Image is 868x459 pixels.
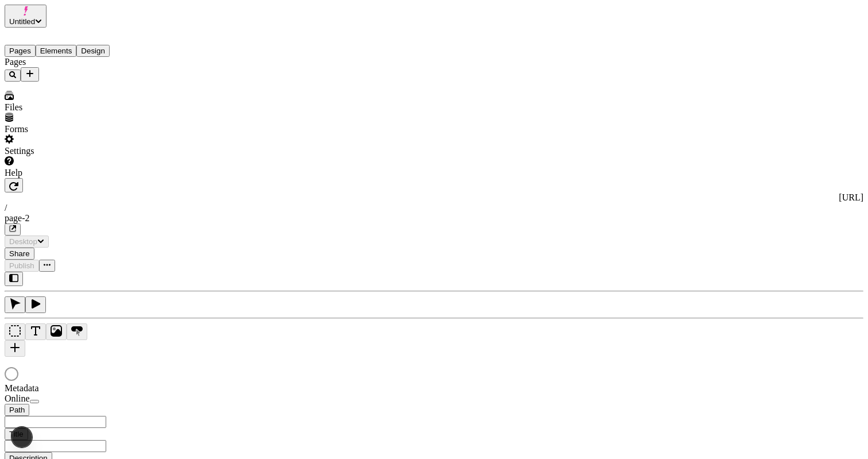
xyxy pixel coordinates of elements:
[9,261,34,270] span: Publish
[5,124,142,134] div: Forms
[5,192,863,203] div: [URL]
[46,323,67,340] button: Image
[67,323,87,340] button: Button
[9,237,37,246] span: Desktop
[5,428,28,440] button: Title
[5,236,49,248] button: Desktop
[5,146,142,156] div: Settings
[5,323,25,340] button: Box
[5,213,863,223] div: page-2
[5,5,46,28] button: Untitled
[76,45,110,57] button: Design
[5,203,863,213] div: /
[5,248,34,260] button: Share
[5,168,142,178] div: Help
[9,249,30,258] span: Share
[9,17,35,26] span: Untitled
[5,45,36,57] button: Pages
[5,260,39,272] button: Publish
[36,45,77,57] button: Elements
[25,323,46,340] button: Text
[5,57,142,67] div: Pages
[5,102,142,113] div: Files
[21,67,39,82] button: Add new
[5,383,142,394] div: Metadata
[5,394,30,403] span: Online
[5,404,29,416] button: Path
